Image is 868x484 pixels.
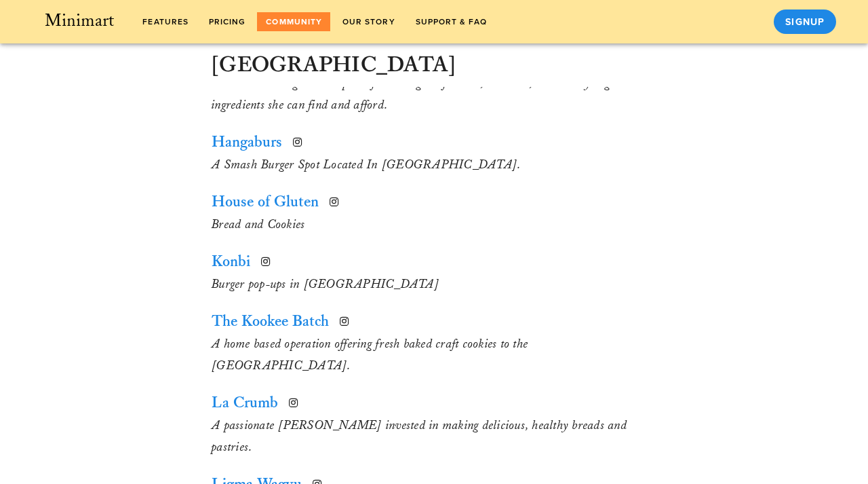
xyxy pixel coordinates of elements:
[406,12,496,31] a: Support & FAQ
[212,414,656,458] div: A passionate [PERSON_NAME] invested in making delicious, healthy breads and pastries.
[257,12,331,31] a: Community
[212,213,656,235] div: Bread and Cookies
[212,192,319,212] a: House of Gluten
[212,252,250,272] a: Konbi
[785,16,825,28] span: Signup
[212,132,282,152] a: Hangaburs
[43,10,115,32] span: Minimart
[212,333,656,376] div: A home based operation offering fresh baked craft cookies to the [GEOGRAPHIC_DATA].
[333,12,403,31] a: Our Story
[212,52,656,79] div: [GEOGRAPHIC_DATA]
[134,12,197,31] a: features
[212,72,656,115] div: Eden cooks Hungarian inspired food using the freshest, seasonal, and mostly organic ingredients s...
[774,10,836,34] a: Signup
[208,17,246,26] span: Pricing
[342,17,395,26] span: Our Story
[142,17,189,26] span: features
[265,17,322,26] span: Community
[33,8,125,33] a: Minimart
[212,153,656,175] div: A Smash Burger Spot Located In [GEOGRAPHIC_DATA].
[199,12,254,31] a: Pricing
[415,17,488,26] span: Support & FAQ
[212,393,278,413] a: La Crumb
[212,312,329,331] a: The Kookee Batch
[212,273,656,295] div: Burger pop-ups in [GEOGRAPHIC_DATA]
